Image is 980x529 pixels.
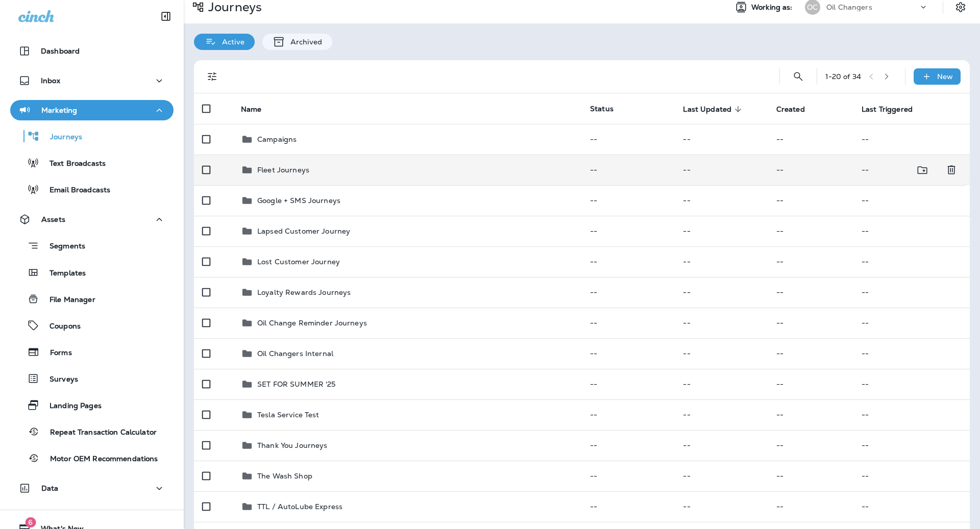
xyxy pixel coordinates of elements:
[582,491,675,522] td: --
[257,196,340,205] p: Google + SMS Journeys
[862,105,926,114] span: Last Triggered
[202,66,223,87] button: Filters
[582,185,675,216] td: --
[582,399,675,430] td: --
[768,124,853,155] td: --
[768,246,853,277] td: --
[10,288,174,310] button: File Manager
[40,348,72,358] p: Forms
[257,288,351,296] p: Loyalty Rewards Journeys
[853,124,970,155] td: --
[39,242,85,252] p: Segments
[257,441,328,449] p: Thank You Journeys
[853,216,970,246] td: --
[853,461,970,491] td: --
[10,368,174,389] button: Surveys
[582,338,675,369] td: --
[825,72,861,81] div: 1 - 20 of 34
[257,472,312,480] p: The Wash Shop
[152,6,180,27] button: Collapse Sidebar
[39,159,106,169] p: Text Broadcasts
[10,209,174,230] button: Assets
[39,269,86,279] p: Templates
[768,399,853,430] td: --
[40,455,158,464] p: Motor OEM Recommendations
[853,399,970,430] td: --
[10,235,174,257] button: Segments
[912,160,933,181] button: Move to folder
[776,105,818,114] span: Created
[853,308,970,338] td: --
[853,155,931,185] td: --
[10,179,174,200] button: Email Broadcasts
[675,277,768,308] td: --
[853,491,970,522] td: --
[582,216,675,246] td: --
[768,369,853,399] td: --
[257,349,333,358] p: Oil Changers Internal
[41,106,77,114] p: Marketing
[39,375,78,385] p: Surveys
[582,246,675,277] td: --
[10,100,174,120] button: Marketing
[10,478,174,498] button: Data
[590,104,614,113] span: Status
[853,338,970,369] td: --
[257,502,342,511] p: TTL / AutoLube Express
[675,399,768,430] td: --
[41,77,60,85] p: Inbox
[675,185,768,216] td: --
[853,430,970,461] td: --
[675,338,768,369] td: --
[675,124,768,155] td: --
[826,3,872,11] p: Oil Changers
[675,491,768,522] td: --
[10,125,174,147] button: Journeys
[10,315,174,336] button: Coupons
[768,491,853,522] td: --
[10,70,174,91] button: Inbox
[788,66,808,87] button: Search Journeys
[853,277,970,308] td: --
[582,155,675,185] td: --
[39,295,95,305] p: File Manager
[10,152,174,173] button: Text Broadcasts
[768,277,853,308] td: --
[41,215,65,223] p: Assets
[768,461,853,491] td: --
[675,369,768,399] td: --
[582,277,675,308] td: --
[10,421,174,442] button: Repeat Transaction Calculator
[257,258,340,266] p: Lost Customer Journey
[853,246,970,277] td: --
[768,338,853,369] td: --
[683,105,745,114] span: Last Updated
[853,369,970,399] td: --
[40,133,82,142] p: Journeys
[941,160,962,181] button: Delete
[10,341,174,363] button: Forms
[675,216,768,246] td: --
[10,447,174,469] button: Motor OEM Recommendations
[582,308,675,338] td: --
[675,430,768,461] td: --
[257,319,367,327] p: Oil Change Reminder Journeys
[257,380,336,388] p: SET FOR SUMMER '25
[751,3,795,12] span: Working as:
[285,38,322,46] p: Archived
[937,72,953,81] p: New
[241,105,275,114] span: Name
[582,124,675,155] td: --
[853,185,970,216] td: --
[675,461,768,491] td: --
[10,41,174,61] button: Dashboard
[582,461,675,491] td: --
[768,216,853,246] td: --
[776,105,805,114] span: Created
[39,186,110,195] p: Email Broadcasts
[768,185,853,216] td: --
[582,430,675,461] td: --
[675,155,768,185] td: --
[25,517,36,527] span: 6
[862,105,913,114] span: Last Triggered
